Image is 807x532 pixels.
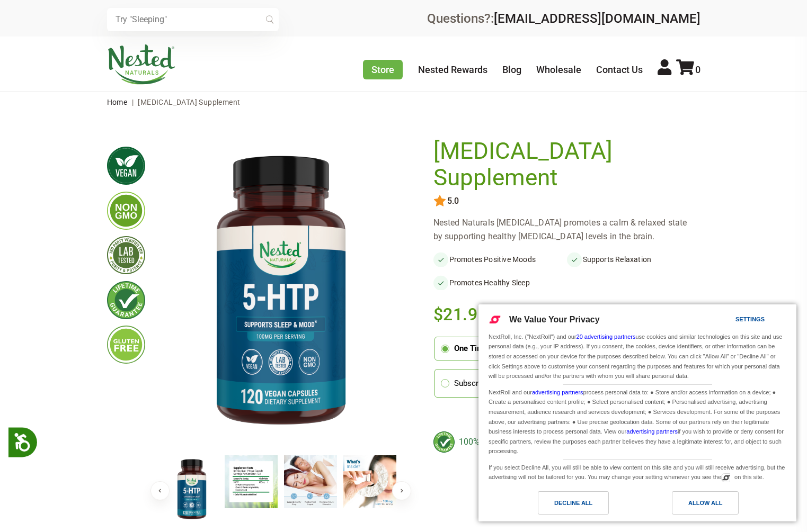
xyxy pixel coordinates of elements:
[107,236,145,274] img: thirdpartytested
[486,460,788,483] div: If you select Decline All, you will still be able to view content on this site and you will still...
[343,455,396,508] img: 5-HTP Supplement
[554,497,592,509] div: Decline All
[485,491,637,520] a: Decline All
[577,333,636,340] a: 20 advertising partners
[735,313,765,325] div: Settings
[433,138,695,191] h1: [MEDICAL_DATA] Supplement
[433,431,700,453] div: 100% Money Back Lifetime Guarantee
[433,275,567,290] li: Promotes Healthy Sleep
[486,385,788,457] div: NextRoll and our process personal data to: ● Store and/or access information on a device; ● Creat...
[509,315,600,324] span: We Value Your Privacy
[418,64,487,75] a: Nested Rewards
[107,44,176,85] img: Nested Naturals
[107,192,145,230] img: gmofree
[502,64,521,75] a: Blog
[165,455,218,524] img: 5-HTP Supplement
[433,303,488,326] span: $21.95
[427,12,700,25] div: Questions?:
[626,428,678,435] a: advertising partners
[446,196,459,206] span: 5.0
[107,281,145,319] img: lifetimeguarantee
[695,64,700,75] span: 0
[596,64,643,75] a: Contact Us
[637,491,790,520] a: Allow All
[688,497,722,509] div: Allow All
[150,481,170,500] button: Previous
[536,64,581,75] a: Wholesale
[433,216,700,244] div: Nested Naturals [MEDICAL_DATA] promotes a calm & relaxed state by supporting healthy [MEDICAL_DAT...
[532,389,583,395] a: advertising partners
[129,98,136,106] span: |
[107,147,145,185] img: vegan
[225,455,278,508] img: 5-HTP Supplement
[676,64,700,75] a: 0
[284,455,337,508] img: 5-HTP Supplement
[138,98,240,106] span: [MEDICAL_DATA] Supplement
[107,98,128,106] a: Home
[363,60,403,79] a: Store
[107,92,700,113] nav: breadcrumbs
[433,252,567,267] li: Promotes Positive Moods
[486,331,788,382] div: NextRoll, Inc. ("NextRoll") and our use cookies and similar technologies on this site and use per...
[392,481,411,500] button: Next
[433,195,446,208] img: star.svg
[494,11,700,26] a: [EMAIL_ADDRESS][DOMAIN_NAME]
[107,8,279,31] input: Try "Sleeping"
[567,252,700,267] li: Supports Relaxation
[433,431,455,453] img: badge-lifetimeguarantee-color.svg
[162,138,400,446] img: 5-HTP Supplement
[107,326,145,364] img: glutenfree
[717,311,742,330] a: Settings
